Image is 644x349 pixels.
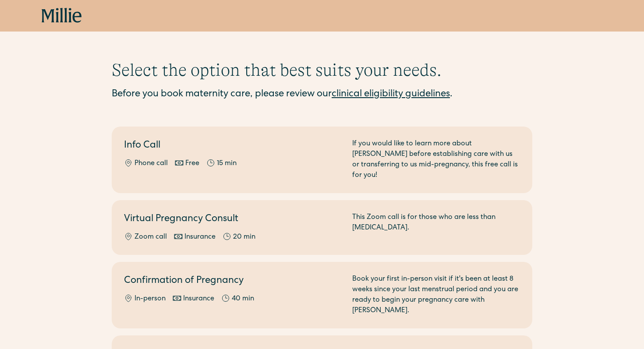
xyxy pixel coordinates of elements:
[233,232,255,243] div: 20 min
[332,90,450,99] a: clinical eligibility guidelines
[352,274,520,316] div: Book your first in-person visit if it's been at least 8 weeks since your last menstrual period an...
[124,139,342,153] h2: Info Call
[232,294,254,304] div: 40 min
[112,127,532,193] a: Info CallPhone callFree15 minIf you would like to learn more about [PERSON_NAME] before establish...
[134,294,166,304] div: In-person
[184,232,216,243] div: Insurance
[124,274,342,289] h2: Confirmation of Pregnancy
[134,232,167,243] div: Zoom call
[185,159,199,169] div: Free
[112,88,532,102] div: Before you book maternity care, please review our .
[352,212,520,243] div: This Zoom call is for those who are less than [MEDICAL_DATA].
[112,60,532,81] h1: Select the option that best suits your needs.
[124,212,342,227] h2: Virtual Pregnancy Consult
[112,262,532,328] a: Confirmation of PregnancyIn-personInsurance40 minBook your first in-person visit if it's been at ...
[134,159,168,169] div: Phone call
[352,139,520,181] div: If you would like to learn more about [PERSON_NAME] before establishing care with us or transferr...
[217,159,237,169] div: 15 min
[112,200,532,255] a: Virtual Pregnancy ConsultZoom callInsurance20 minThis Zoom call is for those who are less than [M...
[183,294,214,304] div: Insurance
